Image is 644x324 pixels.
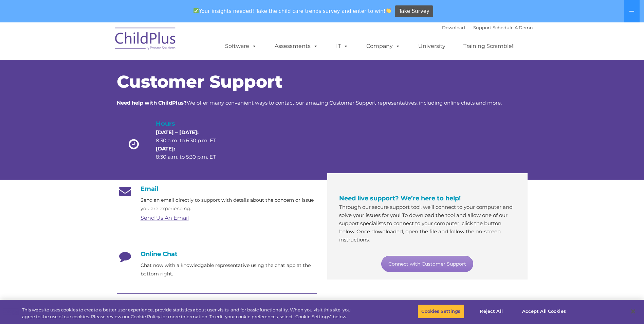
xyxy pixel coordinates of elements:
span: Take Survey [399,5,429,17]
img: 👏 [386,8,391,13]
span: Your insights needed! Take the child care trends survey and enter to win! [191,4,394,18]
a: Download [442,25,465,30]
h4: Hours [156,119,228,128]
a: Software [218,39,263,53]
img: ✅ [194,8,199,13]
a: Company [360,39,407,53]
p: Chat now with a knowledgable representative using the chat app at the bottom right. [141,261,317,278]
p: Send an email directly to support with details about the concern or issue you are experiencing. [141,196,317,213]
a: Take Survey [395,5,433,17]
button: Close [626,304,641,319]
h4: Online Chat [117,250,317,258]
strong: Need help with ChildPlus? [117,100,187,106]
font: | [442,25,533,30]
button: Accept All Cookies [518,304,570,319]
span: Need live support? We’re here to help! [339,195,461,202]
a: University [411,39,452,53]
a: Schedule A Demo [493,25,533,30]
a: Connect with Customer Support [381,256,473,272]
a: Send Us An Email [141,215,189,221]
h4: Email [117,185,317,193]
div: This website uses cookies to create a better user experience, provide statistics about user visit... [22,307,354,320]
img: ChildPlus by Procare Solutions [112,23,180,57]
p: Through our secure support tool, we’ll connect to your computer and solve your issues for you! To... [339,203,516,244]
p: 8:30 a.m. to 6:30 p.m. ET 8:30 a.m. to 5:30 p.m. ET [156,128,228,161]
span: Customer Support [117,71,282,92]
button: Cookies Settings [418,304,464,319]
span: We offer many convenient ways to contact our amazing Customer Support representatives, including ... [117,100,502,106]
a: Assessments [268,39,325,53]
a: Training Scramble!! [457,39,521,53]
strong: [DATE]: [156,145,175,152]
a: IT [329,39,355,53]
a: Support [473,25,491,30]
strong: [DATE] – [DATE]: [156,129,199,136]
button: Reject All [470,304,513,319]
